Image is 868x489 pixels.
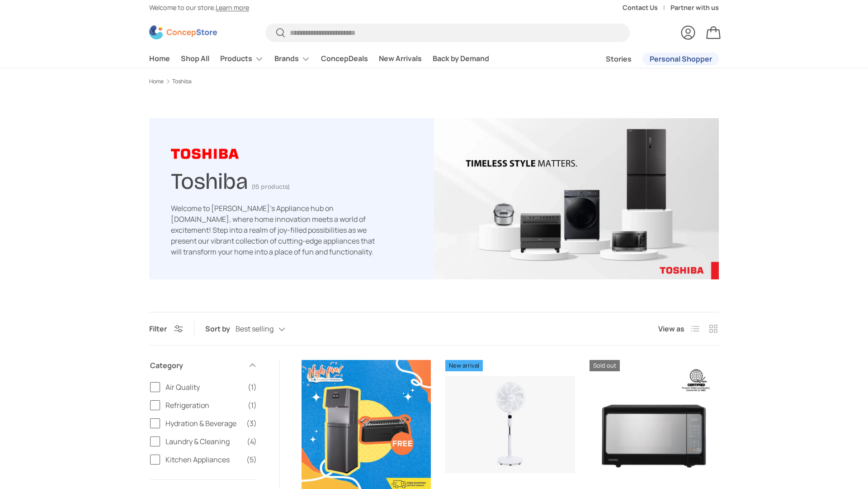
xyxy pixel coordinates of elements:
span: Sold out [590,360,620,371]
a: Personal Shopper [642,53,719,65]
a: Brands [274,50,310,68]
h1: Toshiba [171,164,248,195]
span: (1) [248,382,257,393]
span: View as [658,323,684,334]
a: Home [149,79,164,84]
a: Home [149,50,170,67]
label: Sort by [205,323,236,334]
span: Personal Shopper [650,55,712,62]
summary: Products [215,50,269,68]
p: Welcome to [PERSON_NAME]'s Appliance hub on [DOMAIN_NAME], where home innovation meets a world of... [171,203,383,257]
span: (3) [246,418,257,429]
span: (1) [248,400,257,411]
span: (15 products) [252,183,290,191]
img: Toshiba [434,118,719,279]
nav: Secondary [584,50,719,68]
span: Air Quality [165,382,242,393]
nav: Primary [149,50,489,68]
summary: Brands [269,50,316,68]
button: Filter [149,324,183,334]
span: Hydration & Beverage [165,418,241,429]
p: Welcome to our store. [149,3,249,13]
a: Partner with us [670,3,719,13]
a: New Arrivals [379,50,422,67]
a: Back by Demand [433,50,489,67]
span: (5) [246,454,257,465]
span: Laundry & Cleaning [165,436,241,447]
a: ConcepDeals [321,50,368,67]
span: Category [150,360,242,371]
a: Toshiba [172,79,192,84]
a: Products [220,50,264,68]
nav: Breadcrumbs [149,77,719,86]
summary: Category [150,349,257,382]
span: Kitchen Appliances [165,454,241,465]
a: Learn more [216,3,249,12]
a: Contact Us [623,3,670,13]
a: Shop All [181,50,209,67]
span: Refrigeration [165,400,242,411]
span: Filter [149,324,167,334]
span: New arrival [445,360,483,371]
a: Stories [606,50,632,68]
img: ConcepStore [149,25,217,39]
span: (4) [247,436,257,447]
span: Best selling [236,325,274,333]
button: Best selling [236,321,303,337]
